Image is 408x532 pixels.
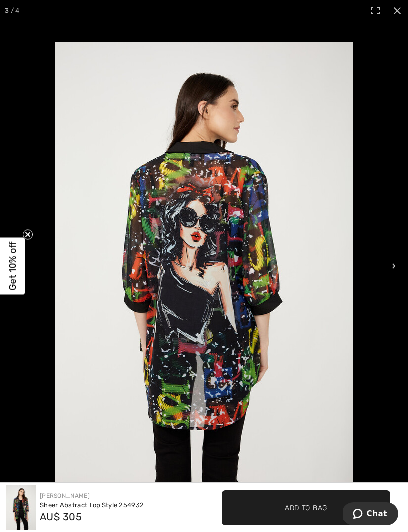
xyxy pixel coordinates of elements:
[368,241,403,291] button: Next (arrow right)
[40,492,90,499] a: [PERSON_NAME]
[343,502,398,527] iframe: Opens a widget where you can chat to one of our agents
[23,230,33,240] button: Close teaser
[55,42,353,490] img: joseph-ribkoff-tops-black-multi_254932_3_6889_details.jpg
[7,242,18,291] span: Get 10% off
[40,511,82,523] span: AU$ 305
[285,502,327,513] span: Add to Bag
[6,485,36,530] img: Sheer Abstract Top Style 254932
[222,490,390,525] button: Add to Bag
[40,500,144,510] div: Sheer Abstract Top Style 254932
